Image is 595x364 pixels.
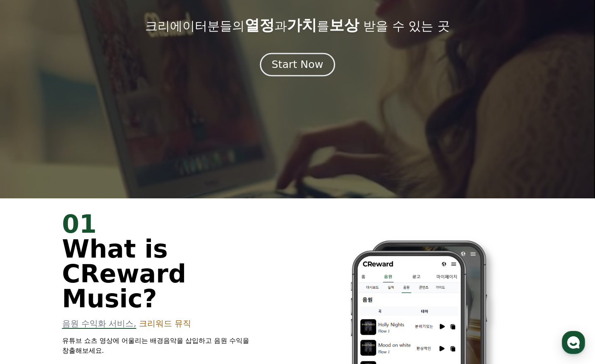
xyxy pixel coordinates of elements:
span: 홈 [26,275,31,282]
span: 가치 [287,17,317,34]
a: Start Now [262,62,333,70]
a: 홈 [2,263,55,283]
p: 유튜브 쇼츠 영상에 어울리는 배경음악을 삽입하고 음원 수익을 창출해보세요. [62,336,288,356]
span: 음원 수익화 서비스, [62,318,136,328]
a: 설정 [107,263,159,283]
span: 크리워드 뮤직 [139,318,191,328]
span: 대화 [76,275,86,282]
div: 01 [62,212,288,236]
span: What is CReward Music? [62,234,186,313]
span: 보상 [329,17,359,34]
span: 설정 [128,275,138,282]
div: Start Now [272,58,323,72]
span: 열정 [245,17,274,34]
p: 크리에이터분들의 과 를 받을 수 있는 곳 [145,17,449,34]
button: Start Now [260,53,335,76]
a: 대화 [55,263,107,283]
